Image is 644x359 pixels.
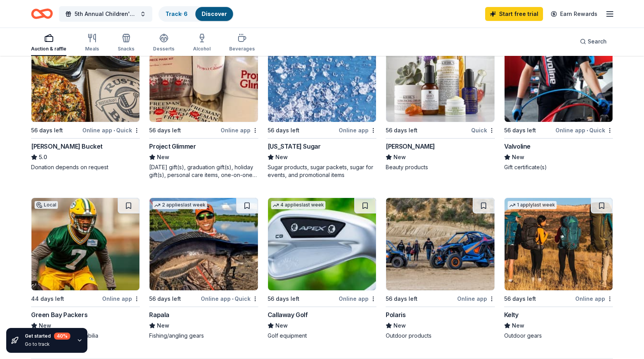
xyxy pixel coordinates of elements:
[386,332,494,340] div: Outdoor products
[31,46,66,52] div: Auction & raffle
[232,296,233,302] span: •
[504,294,536,304] div: 56 days left
[149,310,169,319] div: Rapala
[457,294,495,304] div: Online app
[505,29,613,122] img: Image for Valvoline
[275,153,288,162] span: New
[221,125,258,135] div: Online app
[85,30,99,56] button: Meals
[555,125,613,135] div: Online app Quick
[268,29,376,122] img: Image for Michigan Sugar
[149,29,258,179] a: Image for Project Glimmer56 days leftOnline appProject GlimmerNew[DATE] gift(s), graduation gift(...
[386,29,494,171] a: Image for Kiehl's1 applylast week56 days leftQuick[PERSON_NAME]NewBeauty products
[386,198,494,290] img: Image for Polaris
[149,198,258,340] a: Image for Rapala2 applieslast week56 days leftOnline app•QuickRapalaNewFishing/angling gears
[512,153,524,162] span: New
[31,29,139,122] img: Image for Rusty Bucket
[268,294,299,304] div: 56 days left
[201,294,258,304] div: Online app Quick
[149,126,181,135] div: 56 days left
[157,153,169,162] span: New
[202,10,227,17] a: Discover
[153,46,174,52] div: Desserts
[31,198,140,340] a: Image for Green Bay PackersLocal44 days leftOnline appGreen Bay PackersNewMerchandise, memorabilia
[574,34,613,49] button: Search
[39,321,51,330] span: New
[471,125,495,135] div: Quick
[149,142,196,151] div: Project Glimmer
[153,201,207,209] div: 2 applies last week
[588,37,607,46] span: Search
[386,126,418,135] div: 56 days left
[271,201,325,209] div: 4 applies last week
[85,46,99,52] div: Meals
[268,198,376,290] img: Image for Callaway Golf
[546,7,602,21] a: Earn Rewards
[505,198,613,290] img: Image for Kelty
[157,321,169,330] span: New
[268,310,308,319] div: Callaway Golf
[504,142,531,151] div: Valvoline
[31,30,66,56] button: Auction & raffle
[386,142,435,151] div: [PERSON_NAME]
[149,332,258,340] div: Fishing/angling gears
[113,127,115,134] span: •
[35,201,58,209] div: Local
[504,310,519,319] div: Kelty
[149,294,181,304] div: 56 days left
[165,10,188,17] a: Track· 6
[25,341,70,347] div: Go to track
[268,198,376,340] a: Image for Callaway Golf4 applieslast week56 days leftOnline appCallaway GolfNewGolf equipment
[31,126,63,135] div: 56 days left
[386,29,494,122] img: Image for Kiehl's
[31,310,87,319] div: Green Bay Packers
[504,29,613,171] a: Image for Valvoline3 applieslast week56 days leftOnline app•QuickValvolineNewGift certificate(s)
[75,9,137,19] span: 5th Annual Children's Extravaganza
[504,126,536,135] div: 56 days left
[229,30,255,56] button: Beverages
[102,294,140,304] div: Online app
[31,163,140,171] div: Donation depends on request
[59,6,152,22] button: 5th Annual Children's Extravaganza
[31,5,53,23] a: Home
[31,294,64,304] div: 44 days left
[82,125,140,135] div: Online app Quick
[587,127,588,134] span: •
[575,294,613,304] div: Online app
[393,321,406,330] span: New
[268,332,376,340] div: Golf equipment
[153,30,174,56] button: Desserts
[158,6,234,22] button: Track· 6Discover
[268,163,376,179] div: Sugar products, sugar packets, sugar for events, and promotional items
[54,333,70,340] div: 40 %
[150,29,258,122] img: Image for Project Glimmer
[386,310,406,319] div: Polaris
[386,198,494,340] a: Image for Polaris56 days leftOnline appPolarisNewOutdoor products
[386,163,494,171] div: Beauty products
[339,125,376,135] div: Online app
[31,142,103,151] div: [PERSON_NAME] Bucket
[149,163,258,179] div: [DATE] gift(s), graduation gift(s), holiday gift(s), personal care items, one-on-one career coach...
[268,29,376,179] a: Image for Michigan SugarLocal56 days leftOnline app[US_STATE] SugarNewSugar products, sugar packe...
[39,153,47,162] span: 5.0
[229,46,255,52] div: Beverages
[512,321,524,330] span: New
[150,198,258,290] img: Image for Rapala
[275,321,288,330] span: New
[25,333,70,340] div: Get started
[118,46,134,52] div: Snacks
[118,30,134,56] button: Snacks
[268,126,299,135] div: 56 days left
[31,29,140,171] a: Image for Rusty Bucket1 applylast week56 days leftOnline app•Quick[PERSON_NAME] Bucket5.0Donation...
[386,294,418,304] div: 56 days left
[268,142,321,151] div: [US_STATE] Sugar
[193,30,211,56] button: Alcohol
[504,332,613,340] div: Outdoor gears
[508,201,557,209] div: 1 apply last week
[393,153,406,162] span: New
[193,46,211,52] div: Alcohol
[504,163,613,171] div: Gift certificate(s)
[485,7,543,21] a: Start free trial
[339,294,376,304] div: Online app
[504,198,613,340] a: Image for Kelty1 applylast week56 days leftOnline appKeltyNewOutdoor gears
